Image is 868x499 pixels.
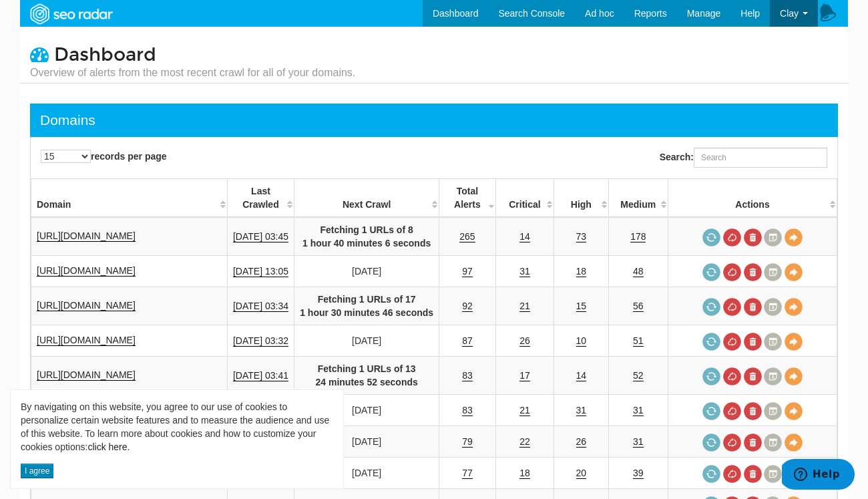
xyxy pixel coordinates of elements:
a: Crawl History [764,402,782,420]
a: 92 [462,301,473,312]
a: Crawl History [764,465,782,483]
a: Cancel in-progress audit [723,367,741,385]
a: 87 [462,335,473,347]
td: [DATE] [294,458,439,489]
a: Delete most recent audit [744,263,762,281]
a: 18 [576,266,587,277]
a: Request a crawl [702,465,720,483]
a: Delete most recent audit [744,333,762,351]
a: Request a crawl [702,228,720,246]
a: Cancel in-progress audit [723,434,741,452]
a: Delete most recent audit [744,228,762,246]
strong: Fetching 1 URLs of 8 1 hour 40 minutes 6 seconds [302,224,431,248]
a: 178 [630,231,646,242]
a: 10 [576,335,587,347]
th: Domain: activate to sort column ascending [31,179,228,218]
th: Last Crawled: activate to sort column descending [227,179,294,218]
a: [URL][DOMAIN_NAME] [37,265,136,277]
strong: Fetching 1 URLs of 13 24 minutes 52 seconds [315,363,417,387]
a: [DATE] 03:32 [233,335,288,347]
a: Crawl History [764,263,782,281]
a: Crawl History [764,298,782,316]
a: [URL][DOMAIN_NAME] [37,335,136,346]
a: Cancel in-progress audit [723,228,741,246]
span: Manage [687,8,721,19]
span: Help [740,8,760,19]
a: Cancel in-progress audit [723,402,741,420]
label: records per page [41,150,167,163]
a: 31 [519,266,530,277]
label: Search: [660,148,827,168]
select: records per page [41,150,91,163]
td: [DATE] [294,256,439,287]
img: SEORadar [25,2,117,26]
a: 18 [519,468,530,479]
a: Request a crawl [702,333,720,351]
a: 39 [633,468,644,479]
a: Request a crawl [702,367,720,385]
a: Request a crawl [702,298,720,316]
a: 97 [462,266,473,277]
a: 17 [519,370,530,381]
a: click here [87,442,127,452]
a: [DATE] 13:05 [233,266,288,277]
a: 52 [633,370,644,381]
a: 21 [519,301,530,312]
a: 14 [519,231,530,242]
a: [DATE] 03:41 [233,370,288,381]
a: 31 [633,405,644,416]
a: Delete most recent audit [744,298,762,316]
a: 73 [576,231,587,242]
a: [DATE] 03:45 [233,231,288,242]
a: 14 [576,370,587,381]
a: 83 [462,405,473,416]
a: Request a crawl [702,402,720,420]
th: Critical: activate to sort column descending [495,179,554,218]
a: View Domain Overview [785,367,803,385]
button: I agree [21,464,53,478]
th: Medium: activate to sort column descending [608,179,668,218]
th: Next Crawl: activate to sort column descending [294,179,439,218]
a: Cancel in-progress audit [723,263,741,281]
th: High: activate to sort column descending [554,179,608,218]
a: 22 [519,436,530,448]
a: 265 [459,231,475,242]
a: Crawl History [764,228,782,246]
strong: Fetching 1 URLs of 17 1 hour 30 minutes 46 seconds [300,294,433,318]
a: 77 [462,468,473,479]
a: 83 [462,370,473,381]
td: [DATE] [294,325,439,357]
a: [URL][DOMAIN_NAME] [37,369,136,381]
td: [DATE] [294,426,439,458]
input: Search: [694,148,827,168]
a: 31 [633,436,644,448]
small: Overview of alerts from the most recent crawl for all of your domains. [30,65,355,80]
a: Delete most recent audit [744,367,762,385]
div: Domains [40,110,95,130]
iframe: Opens a widget where you can find more information [782,459,855,492]
a: View Domain Overview [785,263,803,281]
a: Cancel in-progress audit [723,298,741,316]
a: Crawl History [764,434,782,452]
a: View Domain Overview [785,402,803,420]
a: [URL][DOMAIN_NAME] [37,300,136,311]
i:  [30,45,49,63]
span: Ad hoc [585,8,614,19]
a: View Domain Overview [785,434,803,452]
span: Clay [780,8,799,19]
a: Crawl History [764,333,782,351]
a: 56 [633,301,644,312]
a: 15 [576,301,587,312]
a: 48 [633,266,644,277]
a: 21 [519,405,530,416]
div: By navigating on this website, you agree to our use of cookies to personalize certain website fea... [21,400,333,454]
a: 31 [576,405,587,416]
a: 26 [576,436,587,448]
a: View Domain Overview [785,228,803,246]
a: View Domain Overview [785,298,803,316]
a: 51 [633,335,644,347]
th: Total Alerts: activate to sort column ascending [439,179,496,218]
a: [URL][DOMAIN_NAME] [37,230,136,242]
a: Request a crawl [702,263,720,281]
a: Crawl History [764,367,782,385]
